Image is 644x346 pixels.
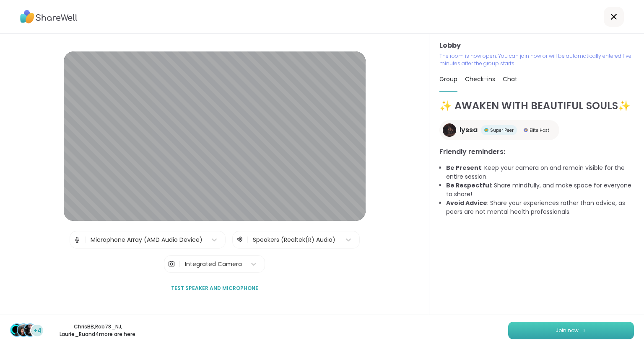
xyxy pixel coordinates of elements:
[439,41,634,51] h3: Lobby
[446,181,491,190] b: Be Respectful
[484,128,488,132] img: Super Peer
[446,181,634,199] li: : Share mindfully, and make space for everyone to share!
[530,127,549,133] span: Elite Host
[446,199,487,207] b: Avoid Advice
[24,324,36,336] img: Laurie_Ru
[460,125,478,135] span: lyssa
[439,120,559,140] a: lyssalyssaSuper PeerSuper PeerElite HostElite Host
[11,324,23,336] img: ChrisBB
[168,256,175,272] img: Camera
[503,75,517,83] span: Chat
[91,236,203,244] div: Microphone Array (AMD Audio Device)
[524,128,528,132] img: Elite Host
[168,279,262,297] button: Test speaker and microphone
[446,164,634,181] li: : Keep your camera on and remain visible for the entire session.
[508,322,634,339] button: Join now
[443,123,456,137] img: lyssa
[179,256,181,272] span: |
[247,235,249,245] span: |
[185,260,242,269] div: Integrated Camera
[73,231,81,248] img: Microphone
[439,98,634,113] h1: ✨ AWAKEN WITH BEAUTIFUL SOULS✨
[446,199,634,216] li: : Share your experiences rather than advice, as peers are not mental health professionals.
[446,164,481,172] b: Be Present
[84,231,86,248] span: |
[465,75,495,83] span: Check-ins
[51,323,145,338] p: ChrisBB , Rob78_NJ , Laurie_Ru and 4 more are here.
[439,75,457,83] span: Group
[18,324,29,336] img: Rob78_NJ
[20,7,78,26] img: ShareWell Logo
[34,326,42,335] span: +4
[490,127,514,133] span: Super Peer
[171,284,258,292] span: Test speaker and microphone
[582,328,587,333] img: ShareWell Logomark
[439,147,634,157] h3: Friendly reminders:
[439,52,634,67] p: The room is now open. You can join now or will be automatically entered five minutes after the gr...
[556,327,579,334] span: Join now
